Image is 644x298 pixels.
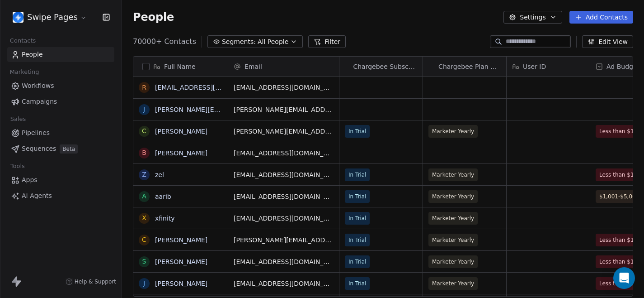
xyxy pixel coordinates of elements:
div: User ID [507,57,590,76]
div: j [143,105,145,114]
span: [EMAIL_ADDRESS][DOMAIN_NAME] [234,149,334,158]
span: [EMAIL_ADDRESS][DOMAIN_NAME] [234,83,334,92]
span: Apps [22,175,38,185]
span: Marketer Yearly [432,214,474,223]
a: Help & Support [66,278,116,285]
span: Ad Budget [606,62,639,71]
div: Email [228,57,339,76]
span: Marketer Yearly [432,236,474,245]
button: Swipe Pages [11,10,89,25]
span: $1,001-$5,000 [599,192,639,201]
span: Marketer Yearly [432,192,474,201]
span: Tools [6,159,28,173]
span: Help & Support [75,278,116,285]
span: Marketing [6,65,43,79]
button: Filter [308,35,346,48]
span: Marketer Yearly [432,170,474,179]
span: Contacts [6,34,40,48]
span: AI Agents [22,191,52,201]
a: [PERSON_NAME] [155,258,207,265]
div: C [142,126,146,136]
span: People [133,10,174,24]
span: Chargebee Plan Name [438,62,501,71]
span: [PERSON_NAME][EMAIL_ADDRESS][DOMAIN_NAME] [234,127,334,136]
span: In Trial [348,257,366,266]
span: In Trial [348,214,366,223]
div: x [142,213,146,223]
span: In Trial [348,192,366,201]
span: [PERSON_NAME][EMAIL_ADDRESS][DOMAIN_NAME] [234,105,334,114]
span: Marketer Yearly [432,127,474,136]
div: Full Name [133,57,228,76]
span: Swipe Pages [27,11,78,23]
button: Edit View [582,35,633,48]
span: Full Name [164,62,196,71]
a: AI Agents [7,188,114,203]
button: Add Contacts [569,11,633,24]
a: SequencesBeta [7,141,114,156]
span: Beta [60,144,78,154]
span: In Trial [348,279,366,288]
span: Chargebee Subscription Status [353,62,417,71]
span: Pipelines [22,128,50,138]
img: user_01J93QE9VH11XXZQZDP4TWZEES.jpg [13,12,24,23]
span: [EMAIL_ADDRESS][DOMAIN_NAME] [234,279,334,288]
div: z [142,170,146,179]
span: [EMAIL_ADDRESS][DOMAIN_NAME] [234,192,334,201]
a: Workflows [7,78,114,93]
a: Pipelines [7,125,114,140]
a: Campaigns [7,94,114,109]
a: xfinity [155,215,175,222]
a: People [7,47,114,62]
a: Apps [7,173,114,187]
div: a [142,192,146,201]
a: [PERSON_NAME][EMAIL_ADDRESS][DOMAIN_NAME] [155,106,318,113]
span: 70000+ Contacts [133,36,196,47]
span: All People [258,37,288,47]
span: Segments: [222,37,256,47]
span: In Trial [348,236,366,245]
span: Workflows [22,81,54,91]
a: [EMAIL_ADDRESS][DOMAIN_NAME] [155,84,266,91]
div: ChargebeeChargebee Plan Name [423,57,506,76]
a: aarib [155,193,171,200]
span: In Trial [348,170,366,179]
button: Settings [503,11,562,24]
div: r [142,83,146,92]
span: [EMAIL_ADDRESS][DOMAIN_NAME] [234,170,334,179]
span: [PERSON_NAME][EMAIL_ADDRESS][DOMAIN_NAME] [234,236,334,245]
div: B [142,148,146,158]
span: People [22,50,43,59]
span: [EMAIL_ADDRESS][DOMAIN_NAME] [234,214,334,223]
span: Email [244,62,262,71]
span: [EMAIL_ADDRESS][DOMAIN_NAME] [234,257,334,266]
a: zel [155,171,164,178]
div: J [143,279,145,288]
span: User ID [523,62,546,71]
div: C [142,235,146,245]
a: [PERSON_NAME] [155,236,207,244]
a: [PERSON_NAME] [155,149,207,157]
span: Marketer Yearly [432,257,474,266]
div: Open Intercom Messenger [613,267,635,289]
span: Sequences [22,144,56,154]
div: ChargebeeChargebee Subscription Status [339,57,423,76]
div: grid [133,77,228,297]
span: Sales [6,112,30,126]
span: Campaigns [22,97,57,106]
a: [PERSON_NAME] [155,128,207,135]
span: In Trial [348,127,366,136]
a: [PERSON_NAME] [155,280,207,287]
div: S [142,257,146,266]
span: Marketer Yearly [432,279,474,288]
